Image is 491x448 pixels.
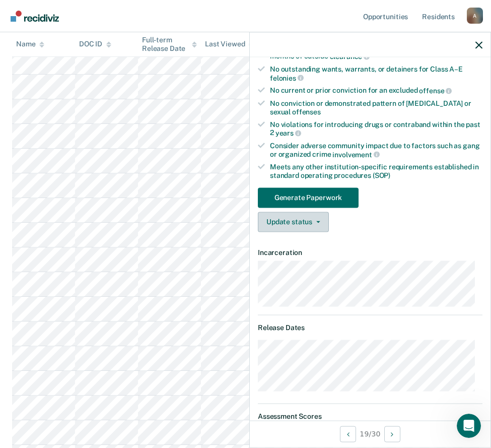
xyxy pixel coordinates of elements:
span: involvement [332,150,379,158]
div: No violations for introducing drugs or contraband within the past 2 [270,120,482,137]
div: 19 / 30 [250,420,490,447]
div: No conviction or demonstrated pattern of [MEDICAL_DATA] or sexual [270,99,482,116]
span: (SOP) [373,171,390,179]
div: No current or prior conviction for an excluded [270,86,482,95]
dt: Incarceration [258,248,482,257]
button: Next Opportunity [384,426,400,442]
dt: Release Dates [258,323,482,332]
button: Generate Paperwork [258,187,359,208]
span: offenses [292,107,321,115]
img: Recidiviz [11,11,59,22]
div: Full-term Release Date [142,36,197,53]
div: DOC ID [79,40,111,49]
dt: Assessment Scores [258,412,482,420]
iframe: Intercom live chat [457,414,481,438]
span: offense [419,87,452,95]
span: clearance [330,52,370,60]
div: No outstanding wants, warrants, or detainers for Class A–E [270,65,482,82]
div: Last Viewed [205,40,254,49]
div: A [467,8,483,24]
span: years [275,129,301,137]
button: Profile dropdown button [467,8,483,24]
div: Consider adverse community impact due to factors such as gang or organized crime [270,141,482,158]
button: Update status [258,212,329,232]
button: Previous Opportunity [340,426,356,442]
div: Name [16,40,44,49]
div: Meets any other institution-specific requirements established in standard operating procedures [270,163,482,180]
span: felonies [270,74,304,82]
